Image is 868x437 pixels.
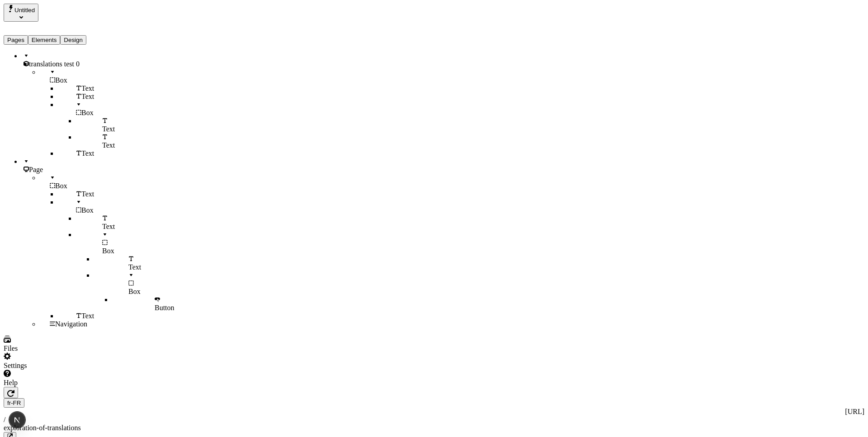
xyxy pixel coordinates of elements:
div: Settings [4,362,112,370]
span: Text [102,223,115,230]
span: fr-FR [7,400,21,406]
button: Elements [28,35,61,45]
span: Box [55,182,67,190]
span: Text [128,263,141,271]
span: Navigation [55,320,87,328]
span: Button [155,304,175,311]
span: Text [81,93,94,100]
div: exploration-of-translations [4,424,864,432]
span: Text [102,125,115,133]
span: Text [102,141,115,149]
span: Box [128,288,141,295]
span: Text [81,84,94,92]
span: Untitled [14,7,35,14]
span: Box [81,109,94,116]
span: Text [81,149,94,157]
div: Help [4,379,112,387]
div: Files [4,344,112,353]
button: Select site [4,4,38,22]
button: Pages [4,35,28,45]
span: translations test 0 [29,60,80,68]
span: Text [81,190,94,198]
button: Design [60,35,86,45]
div: [URL] [4,408,864,416]
span: Box [55,76,67,84]
span: Box [81,206,94,214]
div: / [4,416,864,424]
span: Box [102,247,114,255]
span: Page [29,166,43,173]
span: Text [81,312,94,320]
button: Open locale picker [4,398,24,408]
